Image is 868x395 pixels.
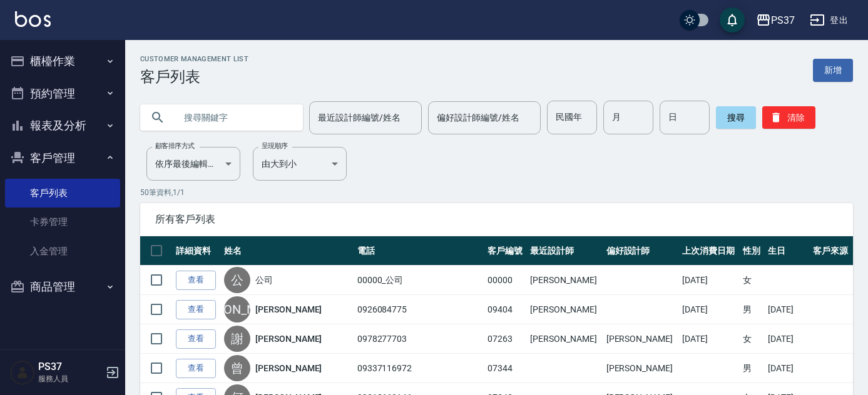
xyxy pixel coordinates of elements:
a: 客戶列表 [5,179,120,207]
div: 曾 [224,355,250,381]
button: 搜尋 [716,106,756,129]
td: [PERSON_NAME] [527,266,603,295]
td: [PERSON_NAME] [527,295,603,324]
a: 查看 [176,359,216,378]
p: 50 筆資料, 1 / 1 [140,187,853,198]
img: Logo [15,11,51,27]
td: 07344 [484,354,528,383]
td: 09337116972 [354,354,484,383]
a: [PERSON_NAME] [255,303,322,316]
a: 入金管理 [5,237,120,266]
th: 偏好設計師 [603,236,679,266]
div: PS37 [771,12,795,28]
label: 顧客排序方式 [155,141,195,151]
th: 生日 [765,236,810,266]
td: 0978277703 [354,324,484,354]
p: 服務人員 [38,373,102,384]
a: [PERSON_NAME] [255,362,322,374]
h2: Customer Management List [140,55,248,63]
div: 公 [224,267,250,293]
td: 女 [740,266,764,295]
td: 男 [740,354,764,383]
input: 搜尋關鍵字 [175,101,293,134]
button: 清除 [762,106,815,129]
a: 查看 [176,271,216,290]
th: 最近設計師 [527,236,603,266]
td: 0926084775 [354,295,484,324]
td: 女 [740,324,764,354]
th: 詳細資料 [173,236,221,266]
button: PS37 [751,7,800,33]
button: 報表及分析 [5,109,120,142]
a: 查看 [176,329,216,349]
button: 客戶管理 [5,142,120,174]
a: 公司 [255,274,273,286]
th: 姓名 [221,236,354,266]
td: 男 [740,295,764,324]
td: [DATE] [679,324,740,354]
a: 新增 [813,59,853,82]
div: [PERSON_NAME] [224,296,250,322]
div: 由大到小 [253,147,347,181]
td: [DATE] [679,295,740,324]
button: 預約管理 [5,77,120,110]
td: [PERSON_NAME] [603,354,679,383]
label: 呈現順序 [262,141,288,151]
td: [PERSON_NAME] [527,324,603,354]
td: [DATE] [765,295,810,324]
td: 00000 [484,266,528,295]
th: 電話 [354,236,484,266]
td: [PERSON_NAME] [603,324,679,354]
div: 謝 [224,326,250,352]
td: [DATE] [765,354,810,383]
img: Person [10,360,35,385]
td: 09404 [484,295,528,324]
button: 櫃檯作業 [5,45,120,77]
button: 登出 [805,9,853,32]
th: 上次消費日期 [679,236,740,266]
td: 00000_公司 [354,266,484,295]
th: 客戶來源 [810,236,853,266]
h5: PS37 [38,361,102,373]
button: save [720,7,745,32]
th: 客戶編號 [484,236,528,266]
div: 依序最後編輯時間 [146,147,240,181]
a: 查看 [176,300,216,319]
td: [DATE] [679,266,740,295]
td: 07263 [484,324,528,354]
button: 商品管理 [5,271,120,303]
a: 卡券管理 [5,207,120,236]
td: [DATE] [765,324,810,354]
a: [PERSON_NAME] [255,332,322,345]
th: 性別 [740,236,764,266]
span: 所有客戶列表 [155,213,838,226]
h3: 客戶列表 [140,68,248,86]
